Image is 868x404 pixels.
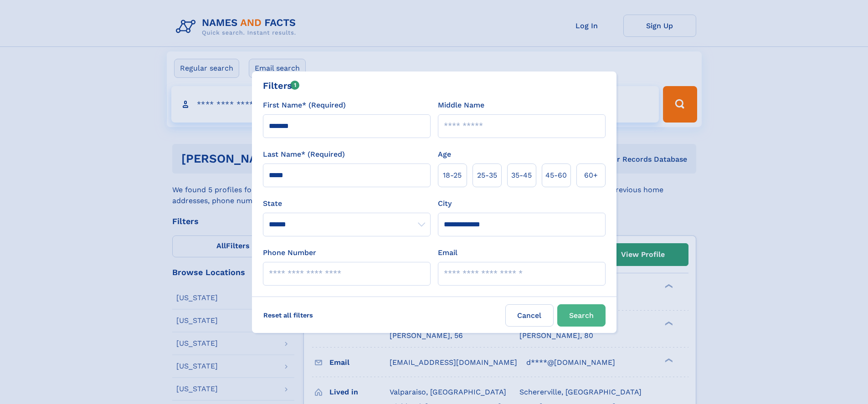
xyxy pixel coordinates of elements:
label: First Name* (Required) [263,100,346,111]
label: Phone Number [263,247,316,258]
label: State [263,198,431,209]
label: Last Name* (Required) [263,149,345,160]
button: Search [557,304,606,327]
span: 45‑60 [545,170,567,181]
label: Email [438,247,457,258]
span: 35‑45 [511,170,532,181]
label: Age [438,149,451,160]
div: Filters [263,79,300,92]
span: 25‑35 [477,170,497,181]
span: 60+ [584,170,598,181]
label: Middle Name [438,100,484,111]
span: 18‑25 [443,170,462,181]
label: Cancel [505,304,554,327]
label: City [438,198,452,209]
label: Reset all filters [257,304,319,326]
